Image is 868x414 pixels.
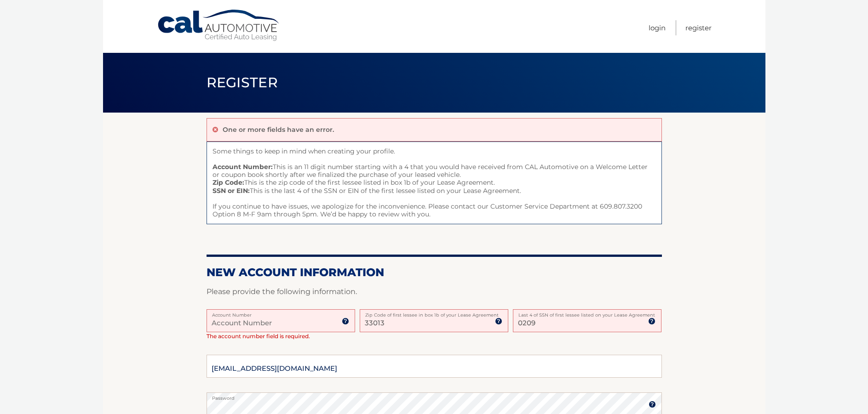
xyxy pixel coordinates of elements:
[207,355,662,378] input: Email
[649,401,656,408] img: tooltip.svg
[207,309,355,332] input: Account Number
[360,309,508,332] input: Zip Code
[213,187,250,195] strong: SSN or EIN:
[360,309,508,317] label: Zip Code of first lessee in box 1b of your Lease Agreement
[207,74,278,91] span: Register
[223,125,334,134] p: One or more fields have an error.
[649,20,666,35] a: Login
[495,318,502,325] img: tooltip.svg
[342,318,349,325] img: tooltip.svg
[207,266,662,279] h2: New Account Information
[207,309,355,317] label: Account Number
[207,142,662,225] span: Some things to keep in mind when creating your profile. This is an 11 digit number starting with ...
[207,333,310,340] span: The account number field is required.
[513,309,661,317] label: Last 4 of SSN of first lessee listed on your Lease Agreement
[648,318,655,325] img: tooltip.svg
[157,9,281,42] a: Cal Automotive
[213,178,244,187] strong: Zip Code:
[207,392,662,400] label: Password
[513,309,661,332] input: SSN or EIN (last 4 digits only)
[685,20,712,35] a: Register
[213,163,273,171] strong: Account Number:
[207,285,662,298] p: Please provide the following information.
